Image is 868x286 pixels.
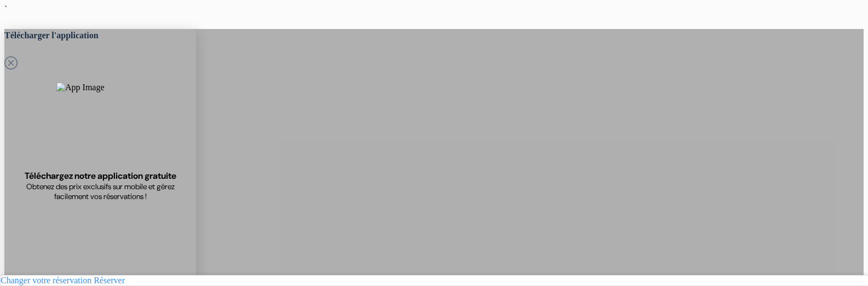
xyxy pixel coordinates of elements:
[4,29,196,42] h5: Télécharger l'application
[4,56,18,69] svg: Close
[94,276,125,285] a: Réserver
[1,276,91,285] a: Changer votre réservation
[56,83,144,170] img: App Image
[17,182,183,201] span: Obtenez des prix exclusifs sur mobile et gérez facilement vos réservations !
[25,170,176,182] span: Téléchargez notre application gratuite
